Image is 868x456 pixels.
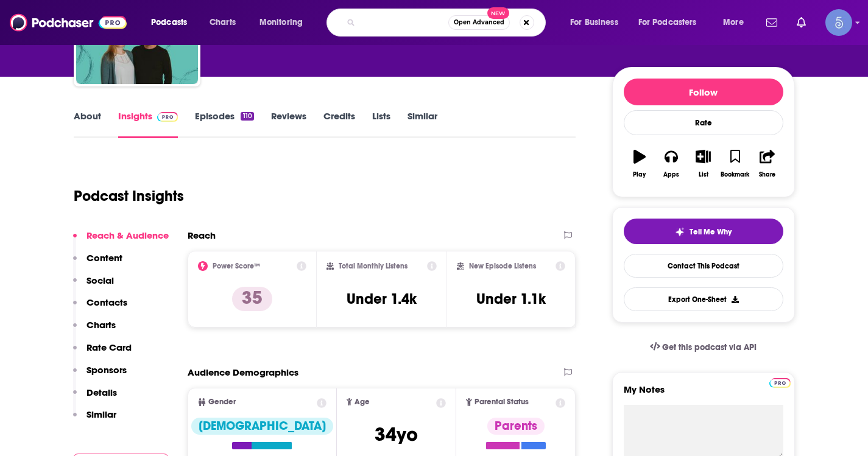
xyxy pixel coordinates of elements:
span: More [723,14,744,31]
button: Play [624,142,655,186]
a: Episodes110 [195,110,253,138]
a: Show notifications dropdown [792,12,811,33]
a: Get this podcast via API [640,332,767,362]
div: [DEMOGRAPHIC_DATA] [191,418,333,435]
a: Reviews [271,110,306,138]
span: Logged in as Spiral5-G1 [825,9,852,36]
h2: New Episode Listens [469,262,536,270]
button: tell me why sparkleTell Me Why [624,219,783,244]
img: User Profile [825,9,852,36]
button: Share [751,142,783,186]
a: Lists [372,110,390,138]
h2: Audience Demographics [188,367,298,378]
a: Credits [323,110,355,138]
p: Reach & Audience [86,230,169,241]
h2: Total Monthly Listens [339,262,408,270]
button: Open AdvancedNew [448,15,510,30]
div: Share [759,171,775,178]
div: Rate [624,110,783,135]
a: Show notifications dropdown [761,12,782,33]
button: open menu [251,13,319,32]
button: Charts [73,319,116,342]
h3: Under 1.1k [476,290,546,308]
button: Sponsors [73,364,127,387]
h2: Power Score™ [213,262,260,270]
div: Apps [663,171,679,178]
p: Similar [86,409,116,420]
span: Podcasts [151,14,187,31]
p: Rate Card [86,342,132,353]
a: Contact This Podcast [624,254,783,278]
span: Get this podcast via API [662,342,757,353]
div: List [699,171,708,178]
a: Similar [408,110,437,138]
button: Similar [73,409,116,431]
p: Social [86,275,114,286]
button: Rate Card [73,342,132,364]
button: Content [73,252,122,275]
button: open menu [562,13,633,32]
a: InsightsPodchaser Pro [118,110,178,138]
button: Show profile menu [825,9,852,36]
p: Charts [86,319,116,331]
button: Reach & Audience [73,230,169,252]
img: tell me why sparkle [675,227,685,237]
span: Tell Me Why [690,227,732,237]
div: Parents [487,418,545,435]
span: For Podcasters [638,14,697,31]
label: My Notes [624,384,783,405]
button: Follow [624,79,783,105]
img: Podchaser - Follow, Share and Rate Podcasts [10,11,127,34]
span: Open Advanced [454,19,504,26]
img: Podchaser Pro [157,112,178,122]
span: Charts [210,14,236,31]
span: 34 yo [375,423,418,446]
button: Contacts [73,296,127,319]
div: Bookmark [721,171,749,178]
span: For Business [570,14,618,31]
span: Age [355,398,370,406]
p: Details [86,387,117,398]
a: About [74,110,101,138]
span: New [487,7,509,19]
div: 110 [241,112,253,121]
p: Contacts [86,296,127,308]
span: Parental Status [475,398,529,406]
div: Play [633,171,646,178]
h1: Podcast Insights [74,187,184,205]
button: open menu [143,13,203,32]
p: 35 [232,287,272,311]
h2: Reach [188,230,216,241]
input: Search podcasts, credits, & more... [360,13,448,32]
button: List [687,142,719,186]
button: Export One-Sheet [624,287,783,311]
button: Apps [655,142,687,186]
span: Monitoring [259,14,303,31]
button: open menu [630,13,715,32]
button: open menu [715,13,759,32]
button: Details [73,387,117,409]
img: Podchaser Pro [769,378,791,388]
a: Charts [202,13,243,32]
div: Search podcasts, credits, & more... [338,9,557,37]
h3: Under 1.4k [347,290,417,308]
a: Pro website [769,376,791,388]
p: Content [86,252,122,264]
button: Social [73,275,114,297]
button: Bookmark [719,142,751,186]
span: Gender [208,398,236,406]
p: Sponsors [86,364,127,376]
